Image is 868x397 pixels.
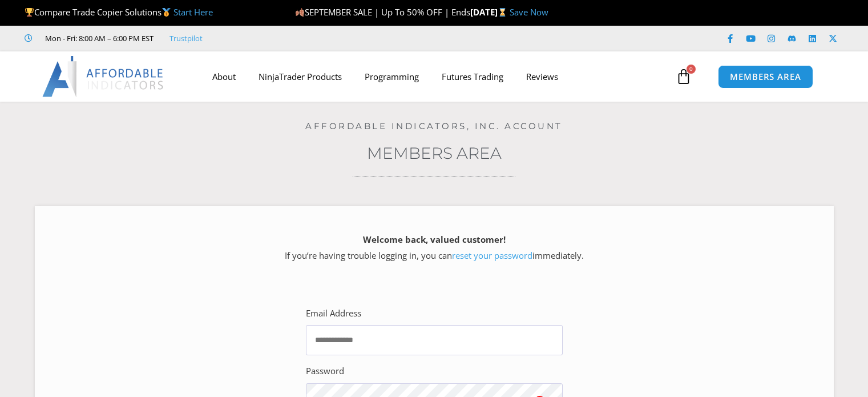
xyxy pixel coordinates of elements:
[295,6,470,18] span: SEPTEMBER SALE | Up To 50% OFF | Ends
[306,363,344,379] label: Password
[25,6,213,18] span: Compare Trade Copier Solutions
[430,63,515,90] a: Futures Trading
[55,232,814,264] p: If you’re having trouble logging in, you can immediately.
[296,8,304,17] img: 🍂
[498,8,507,17] img: ⌛
[173,6,213,18] a: Start Here
[659,60,709,93] a: 0
[162,8,171,17] img: 🥇
[367,143,502,163] a: Members Area
[353,63,430,90] a: Programming
[201,63,673,90] nav: Menu
[305,121,563,131] a: Affordable Indicators, Inc. Account
[452,250,532,261] a: reset your password
[718,65,813,89] a: MEMBERS AREA
[201,63,247,90] a: About
[730,73,801,81] span: MEMBERS AREA
[42,31,154,45] span: Mon - Fri: 8:00 AM – 6:00 PM EST
[247,63,353,90] a: NinjaTrader Products
[515,63,570,90] a: Reviews
[470,6,510,18] strong: [DATE]
[169,31,203,45] a: Trustpilot
[306,306,361,322] label: Email Address
[363,234,506,245] strong: Welcome back, valued customer!
[42,56,165,97] img: LogoAI | Affordable Indicators – NinjaTrader
[25,8,34,17] img: 🏆
[510,6,548,18] a: Save Now
[687,65,696,74] span: 0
